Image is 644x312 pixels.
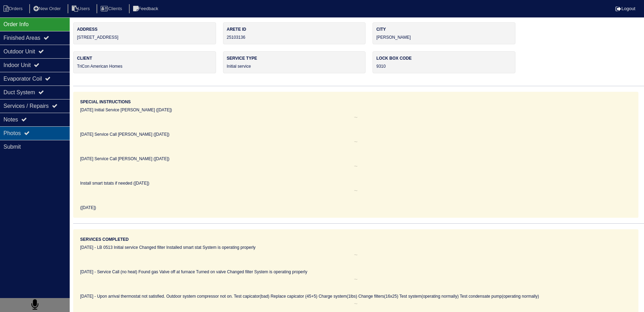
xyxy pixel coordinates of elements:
a: Users [68,6,95,11]
div: TriCon American Homes [73,51,216,73]
div: 9310 [373,51,515,73]
label: Arete ID [227,26,362,32]
div: [DATE] - Service Call (no heat) Found gas Valve off at furnace Turned on valve Changed filter Sys... [80,269,631,275]
div: 25103136 [223,22,366,44]
div: Initial service [223,51,366,73]
label: Special Instructions [80,99,131,105]
div: [DATE] Service Call [PERSON_NAME] ([DATE]) [80,131,631,138]
label: Services Completed [80,236,129,243]
div: [DATE] - LB 0513 Initial service Changed filter Installed smart stat System is operating properly [80,244,631,251]
div: [DATE] Service Call [PERSON_NAME] ([DATE]) [80,156,631,162]
li: Feedback [129,4,164,14]
div: [DATE] - Upon arrival thermostat not satisfied. Outdoor system compressor not on. Test capicator(... [80,293,631,299]
div: [STREET_ADDRESS] [73,22,216,44]
div: Install smart tstats if needed ([DATE]) [80,180,631,186]
a: Logout [615,6,635,11]
label: Address [77,26,212,32]
div: [PERSON_NAME] [373,22,515,44]
label: Lock box code [376,55,512,61]
li: New Order [29,4,66,14]
li: Users [68,4,95,14]
label: City [376,26,512,32]
div: [DATE] Initial Service [PERSON_NAME] ([DATE]) [80,107,631,113]
li: Clients [97,4,128,14]
label: Service Type [227,55,362,61]
label: Client [77,55,212,61]
a: New Order [29,6,66,11]
div: ([DATE]) [80,205,631,211]
a: Clients [97,6,128,11]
